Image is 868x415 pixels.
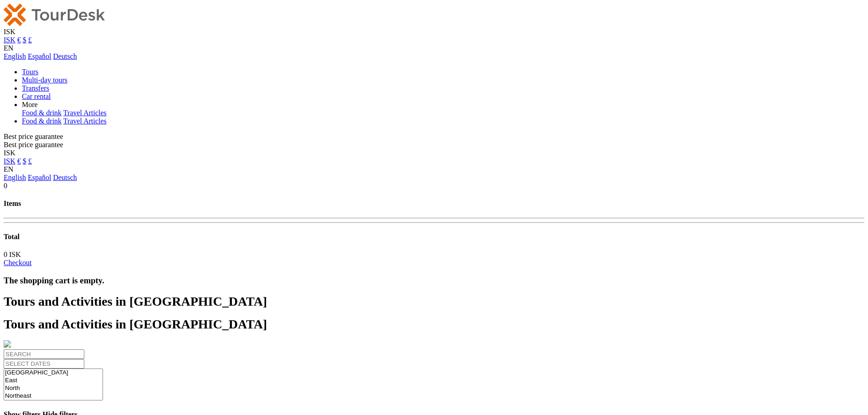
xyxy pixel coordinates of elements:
a: Food & drink [22,109,62,117]
select: REGION / STARTS FROM [4,369,103,400]
a: € [17,36,21,44]
div: EN [4,165,864,182]
a: ISK [4,36,15,44]
option: [GEOGRAPHIC_DATA] [4,369,103,377]
div: 0 ISK [4,251,864,259]
a: $ [23,36,26,44]
option: East [4,377,103,384]
h4: Items [4,200,864,208]
a: £ [28,157,32,165]
h3: The shopping cart is empty. [4,276,864,286]
span: ISK [4,149,15,157]
a: English [4,52,26,60]
a: Multi-day tours [22,76,67,84]
a: $ [23,157,26,165]
img: 120-15d4194f-c635-41b9-a512-a3cb382bfb57_logo_small.png [4,4,105,26]
span: ISK [4,28,15,36]
a: Car rental [22,92,51,100]
span: Best price guarantee [4,141,63,149]
a: More [22,101,38,108]
div: EN [4,44,864,61]
a: Deutsch [53,52,77,60]
span: Best price guarantee [4,133,63,140]
option: North [4,384,103,392]
h1: Tours and Activities in [GEOGRAPHIC_DATA] [4,317,864,332]
img: PurchaseViaTourDesk.png [4,340,11,348]
h4: Total [4,233,864,241]
a: € [17,157,21,165]
input: SEARCH [4,349,84,359]
a: Checkout [4,259,31,266]
a: Español [28,52,51,60]
a: Travel Articles [63,109,107,117]
a: Español [28,174,51,181]
a: Travel Articles [63,117,107,125]
option: Northeast [4,392,103,400]
a: ISK [4,157,15,165]
a: £ [28,36,32,44]
a: Transfers [22,84,49,92]
a: Deutsch [53,174,77,181]
a: English [4,174,26,181]
input: SELECT DATES [4,359,84,369]
a: Food & drink [22,117,62,125]
a: Tours [22,68,38,76]
h1: Tours and Activities in [GEOGRAPHIC_DATA] [4,294,864,309]
span: 0 [4,182,7,190]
